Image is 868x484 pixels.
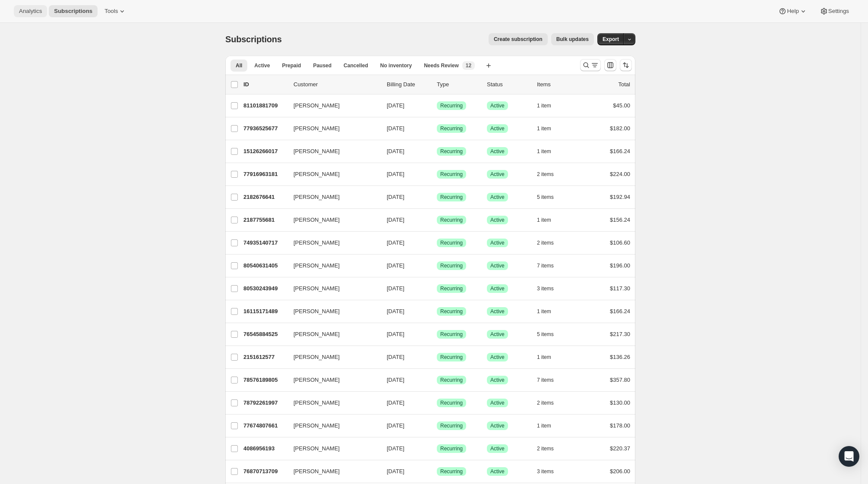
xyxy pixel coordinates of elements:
[294,284,340,293] span: [PERSON_NAME]
[440,239,463,246] span: Recurring
[387,194,404,200] span: [DATE]
[294,80,380,89] p: Customer
[387,217,404,223] span: [DATE]
[236,62,242,69] span: All
[537,399,554,406] span: 2 items
[537,125,551,132] span: 1 item
[387,80,430,89] p: Billing Date
[294,261,340,270] span: [PERSON_NAME]
[288,99,375,113] button: [PERSON_NAME]
[294,330,340,339] span: [PERSON_NAME]
[440,125,463,132] span: Recurring
[294,216,340,224] span: [PERSON_NAME]
[294,193,340,201] span: [PERSON_NAME]
[440,217,463,223] span: Recurring
[537,331,554,338] span: 5 items
[490,331,505,338] span: Active
[610,468,630,475] span: $206.00
[243,101,287,110] p: 81101881709
[440,422,463,429] span: Recurring
[537,214,561,226] button: 1 item
[537,420,561,432] button: 1 item
[288,305,375,318] button: [PERSON_NAME]
[387,308,404,314] span: [DATE]
[537,305,561,317] button: 1 item
[604,59,616,71] button: Customize table column order and visibility
[537,239,554,246] span: 2 items
[440,102,463,109] span: Recurring
[387,468,404,475] span: [DATE]
[437,80,480,89] div: Type
[243,124,287,133] p: 77936525677
[243,284,287,293] p: 80530243949
[243,465,630,478] div: 76870713709[PERSON_NAME][DATE]SuccessRecurringSuccessActive3 items$206.00
[387,102,404,109] span: [DATE]
[490,285,505,292] span: Active
[243,261,287,270] p: 80540631405
[294,399,340,407] span: [PERSON_NAME]
[243,214,630,226] div: 2187755681[PERSON_NAME][DATE]SuccessRecurringSuccessActive1 item$156.24
[243,237,630,249] div: 74935140717[PERSON_NAME][DATE]SuccessRecurringSuccessActive2 items$106.60
[580,59,601,71] button: Search and filter results
[537,285,554,292] span: 3 items
[440,308,463,315] span: Recurring
[610,171,630,177] span: $224.00
[243,283,630,295] div: 80530243949[PERSON_NAME][DATE]SuccessRecurringSuccessActive3 items$117.30
[537,374,563,386] button: 7 items
[619,80,630,89] p: Total
[243,193,287,201] p: 2182676641
[610,148,630,154] span: $166.24
[313,62,331,69] span: Paused
[387,445,404,452] span: [DATE]
[243,328,630,340] div: 76545884525[PERSON_NAME][DATE]SuccessRecurringSuccessActive5 items$217.30
[610,125,630,132] span: $182.00
[440,194,463,201] span: Recurring
[243,305,630,317] div: 16115171489[PERSON_NAME][DATE]SuccessRecurringSuccessActive1 item$166.24
[556,36,589,43] span: Bulk updates
[490,125,505,132] span: Active
[482,60,496,72] button: Create new view
[537,148,551,155] span: 1 item
[288,442,375,456] button: [PERSON_NAME]
[537,262,554,269] span: 7 items
[243,260,630,272] div: 80540631405[PERSON_NAME][DATE]SuccessRecurringSuccessActive7 items$196.00
[288,190,375,204] button: [PERSON_NAME]
[610,422,630,429] span: $178.00
[243,170,287,179] p: 77916963181
[490,354,505,361] span: Active
[288,145,375,158] button: [PERSON_NAME]
[537,397,563,409] button: 2 items
[610,354,630,360] span: $136.26
[440,468,463,475] span: Recurring
[787,8,799,15] span: Help
[288,350,375,364] button: [PERSON_NAME]
[387,331,404,337] span: [DATE]
[243,443,630,455] div: 4086956193[PERSON_NAME][DATE]SuccessRecurringSuccessActive2 items$220.37
[14,5,47,17] button: Analytics
[490,468,505,475] span: Active
[288,419,375,433] button: [PERSON_NAME]
[243,100,630,112] div: 81101881709[PERSON_NAME][DATE]SuccessRecurringSuccessActive1 item$45.00
[610,262,630,269] span: $196.00
[387,285,404,292] span: [DATE]
[537,308,551,315] span: 1 item
[294,307,340,316] span: [PERSON_NAME]
[225,35,282,44] span: Subscriptions
[537,443,563,455] button: 2 items
[551,33,594,45] button: Bulk updates
[490,308,505,315] span: Active
[537,80,580,89] div: Items
[387,377,404,383] span: [DATE]
[243,168,630,180] div: 77916963181[PERSON_NAME][DATE]SuccessRecurringSuccessActive2 items$224.00
[19,8,42,15] span: Analytics
[104,8,118,15] span: Tools
[537,377,554,383] span: 7 items
[294,239,340,247] span: [PERSON_NAME]
[610,308,630,314] span: $166.24
[294,376,340,384] span: [PERSON_NAME]
[49,5,98,17] button: Subscriptions
[610,445,630,452] span: $220.37
[440,399,463,406] span: Recurring
[613,102,630,109] span: $45.00
[440,148,463,155] span: Recurring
